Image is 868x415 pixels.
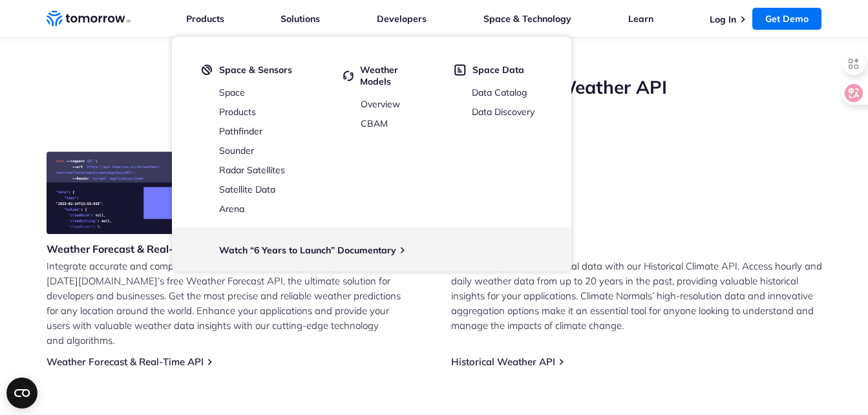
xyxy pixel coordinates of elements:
a: Historical Weather API [451,356,555,368]
img: space-data.svg [454,64,466,76]
a: Radar Satellites [219,164,285,176]
a: Products [186,13,224,25]
span: Space & Sensors [219,64,292,76]
span: Space Data [472,64,524,76]
span: Weather Models [360,64,430,87]
a: Pathfinder [219,125,262,137]
a: Developers [377,13,427,25]
a: Home link [47,9,131,28]
a: Sounder [219,145,254,156]
a: Learn [628,13,653,25]
img: cycled.svg [343,64,354,87]
a: Weather Forecast & Real-Time API [47,356,204,368]
a: Arena [219,203,244,215]
a: Products [219,106,256,118]
p: Integrate accurate and comprehensive weather data into your applications with [DATE][DOMAIN_NAME]... [47,259,418,348]
a: Space [219,87,245,98]
h3: Weather Forecast & Real-Time API [47,242,217,256]
a: CBAM [361,118,388,129]
img: satelight.svg [202,64,213,76]
a: Satellite Data [219,184,275,195]
a: Data Catalog [472,87,527,98]
a: Solutions [281,13,320,25]
a: Watch “6 Years to Launch” Documentary [219,244,396,256]
h2: Leverage [DATE][DOMAIN_NAME]’s Free Weather API [47,75,822,100]
a: Get Demo [752,8,821,30]
a: Overview [361,98,400,110]
button: Open CMP widget [6,378,37,409]
a: Space & Technology [483,13,571,25]
a: Data Discovery [472,106,535,118]
a: Log In [710,14,736,25]
p: Unlock the power of historical data with our Historical Climate API. Access hourly and daily weat... [451,259,822,333]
